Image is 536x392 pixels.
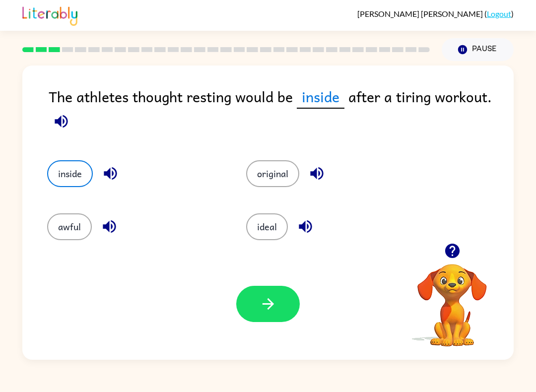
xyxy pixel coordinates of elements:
[442,38,514,61] button: Pause
[357,9,484,18] span: [PERSON_NAME] [PERSON_NAME]
[402,249,502,348] video: Your browser must support playing .mp4 files to use Literably. Please try using another browser.
[297,85,344,109] span: inside
[246,213,288,240] button: ideal
[47,160,93,187] button: inside
[47,213,92,240] button: awful
[49,85,514,140] div: The athletes thought resting would be after a tiring workout.
[22,4,77,26] img: Literably
[487,9,511,18] a: Logout
[357,9,514,18] div: ( )
[246,160,299,187] button: original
